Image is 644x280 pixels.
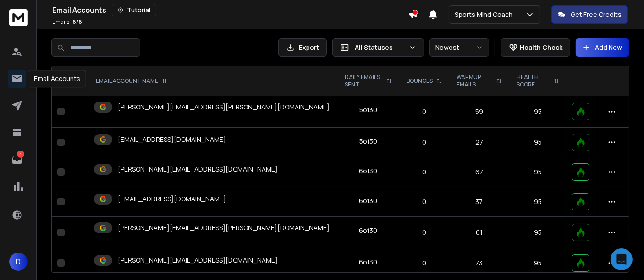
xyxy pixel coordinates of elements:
[449,248,509,278] td: 73
[118,102,330,112] p: [PERSON_NAME][EMAIL_ADDRESS][PERSON_NAME][DOMAIN_NAME]
[28,70,86,87] div: Email Accounts
[405,107,444,116] p: 0
[405,167,444,177] p: 0
[405,258,444,268] p: 0
[509,187,567,217] td: 95
[278,38,327,57] button: Export
[345,74,383,88] p: DAILY EMAILS SENT
[520,43,562,52] p: Health Check
[407,77,433,85] p: BOUNCES
[429,38,489,57] button: Newest
[449,217,509,248] td: 61
[405,197,444,206] p: 0
[405,228,444,237] p: 0
[9,253,28,271] button: D
[509,128,567,157] td: 95
[405,138,444,147] p: 0
[455,10,516,19] p: Sports Mind Coach
[118,223,330,232] p: [PERSON_NAME][EMAIL_ADDRESS][PERSON_NAME][DOMAIN_NAME]
[359,137,377,146] div: 5 of 30
[551,5,628,24] button: Get Free Credits
[509,96,567,128] td: 95
[359,196,377,205] div: 6 of 30
[112,4,156,16] button: Tutorial
[509,217,567,248] td: 95
[118,135,226,144] p: [EMAIL_ADDRESS][DOMAIN_NAME]
[509,248,567,278] td: 95
[96,77,167,85] div: EMAIL ACCOUNT NAME
[118,256,278,265] p: [PERSON_NAME][EMAIL_ADDRESS][DOMAIN_NAME]
[72,18,82,26] span: 6 / 6
[611,248,633,270] div: Open Intercom Messenger
[509,157,567,187] td: 95
[355,43,405,52] p: All Statuses
[576,38,629,57] button: Add New
[457,74,493,88] p: WARMUP EMAILS
[449,187,509,217] td: 37
[501,38,570,57] button: Health Check
[17,151,24,158] p: 4
[118,194,226,204] p: [EMAIL_ADDRESS][DOMAIN_NAME]
[449,128,509,157] td: 27
[449,96,509,128] td: 59
[359,105,377,114] div: 5 of 30
[52,18,82,26] p: Emails :
[359,226,377,235] div: 6 of 30
[8,151,26,169] a: 4
[571,10,622,19] p: Get Free Credits
[517,74,550,88] p: HEALTH SCORE
[449,157,509,187] td: 67
[359,258,377,267] div: 6 of 30
[52,4,408,16] div: Email Accounts
[359,167,377,176] div: 6 of 30
[118,165,278,174] p: [PERSON_NAME][EMAIL_ADDRESS][DOMAIN_NAME]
